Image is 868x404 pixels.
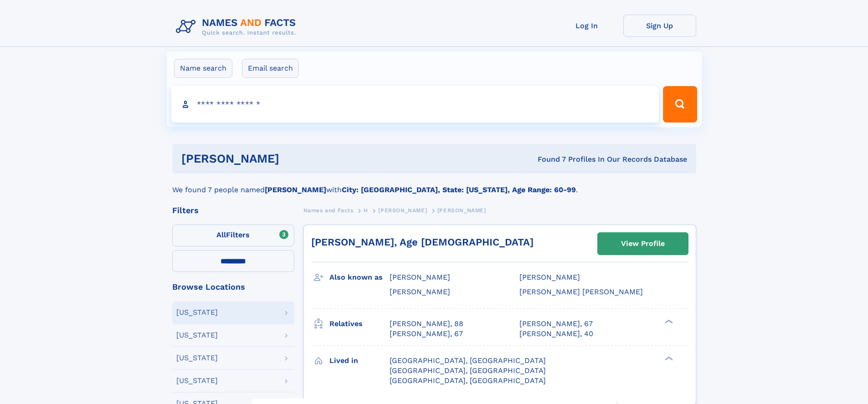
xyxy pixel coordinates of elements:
[390,366,546,375] span: [GEOGRAPHIC_DATA], [GEOGRAPHIC_DATA]
[378,205,427,216] a: [PERSON_NAME]
[437,207,486,214] span: [PERSON_NAME]
[519,273,580,281] span: [PERSON_NAME]
[598,233,688,255] a: View Profile
[171,86,659,123] input: search input
[663,86,697,123] button: Search Button
[519,287,643,296] span: [PERSON_NAME] [PERSON_NAME]
[329,270,390,285] h3: Also known as
[364,205,368,216] a: H
[408,154,687,164] div: Found 7 Profiles In Our Records Database
[550,15,623,37] a: Log In
[390,273,450,281] span: [PERSON_NAME]
[329,316,390,332] h3: Relatives
[621,233,665,254] div: View Profile
[390,287,450,296] span: [PERSON_NAME]
[663,355,673,361] div: ❯
[265,185,326,194] b: [PERSON_NAME]
[390,329,463,339] a: [PERSON_NAME], 67
[174,59,232,78] label: Name search
[663,318,673,324] div: ❯
[390,376,546,385] span: [GEOGRAPHIC_DATA], [GEOGRAPHIC_DATA]
[216,230,226,239] span: All
[303,205,354,216] a: Names and Facts
[172,225,294,246] label: Filters
[172,15,303,39] img: Logo Names and Facts
[172,283,294,291] div: Browse Locations
[519,329,593,339] a: [PERSON_NAME], 40
[378,207,427,214] span: [PERSON_NAME]
[242,59,299,78] label: Email search
[342,185,576,194] b: City: [GEOGRAPHIC_DATA], State: [US_STATE], Age Range: 60-99
[176,354,218,362] div: [US_STATE]
[172,206,294,215] div: Filters
[364,207,368,214] span: H
[181,153,409,164] h1: [PERSON_NAME]
[390,356,546,365] span: [GEOGRAPHIC_DATA], [GEOGRAPHIC_DATA]
[172,174,696,195] div: We found 7 people named with .
[329,353,390,368] h3: Lived in
[390,319,463,329] a: [PERSON_NAME], 88
[311,236,534,248] a: [PERSON_NAME], Age [DEMOGRAPHIC_DATA]
[623,15,696,37] a: Sign Up
[519,319,593,329] a: [PERSON_NAME], 67
[176,332,218,339] div: [US_STATE]
[176,309,218,316] div: [US_STATE]
[176,377,218,384] div: [US_STATE]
